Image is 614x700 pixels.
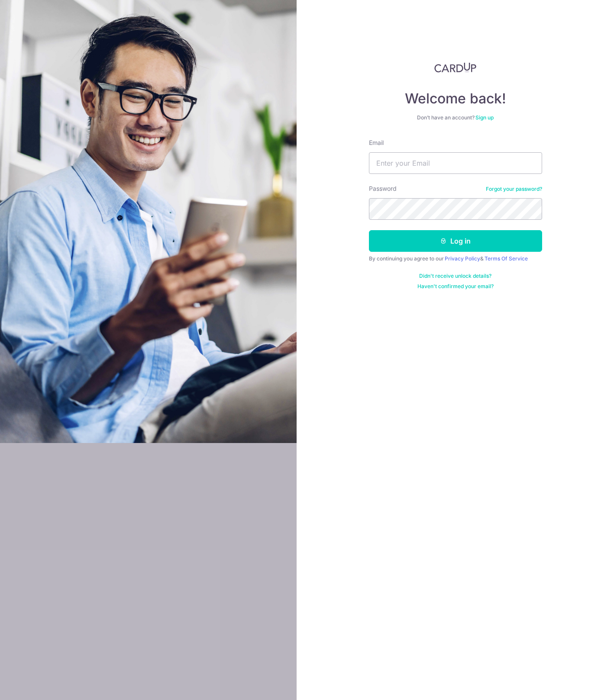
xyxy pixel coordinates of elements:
[369,230,542,252] button: Log in
[445,255,480,262] a: Privacy Policy
[369,138,384,147] label: Email
[369,255,542,262] div: By continuing you agree to our &
[419,273,491,279] a: Didn't receive unlock details?
[369,152,542,174] input: Enter your Email
[369,184,397,193] label: Password
[486,186,542,193] a: Forgot your password?
[475,114,494,121] a: Sign up
[417,283,494,290] a: Haven't confirmed your email?
[485,255,528,262] a: Terms Of Service
[434,62,477,73] img: CardUp Logo
[369,114,542,121] div: Don’t have an account?
[369,90,542,107] h4: Welcome back!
